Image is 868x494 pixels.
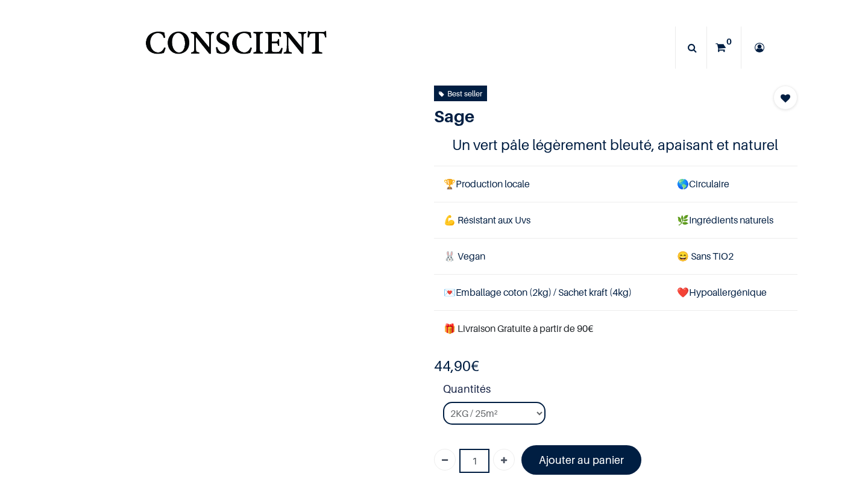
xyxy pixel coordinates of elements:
[667,239,797,275] td: ans TiO2
[444,250,485,262] span: 🐰 Vegan
[434,275,667,311] td: Emballage coton (2kg) / Sachet kraft (4kg)
[539,454,624,466] font: Ajouter au panier
[452,136,779,154] h4: Un vert pâle légèrement bleuté, apaisant et naturel
[439,87,482,100] div: Best seller
[677,214,689,226] span: 🌿
[143,24,329,72] img: Conscient
[434,166,667,202] td: Production locale
[434,357,471,375] span: 44,90
[773,86,797,110] button: Add to wishlist
[444,178,456,190] span: 🏆
[444,286,456,298] span: 💌
[434,449,456,471] a: Supprimer
[677,250,696,262] span: 😄 S
[444,214,530,226] span: 💪 Résistant aux Uvs
[667,166,797,202] td: Circulaire
[143,24,329,72] a: Logo of Conscient
[667,202,797,238] td: Ingrédients naturels
[443,381,797,402] strong: Quantités
[521,445,641,475] a: Ajouter au panier
[434,357,479,375] b: €
[723,36,735,48] sup: 0
[707,27,741,69] a: 0
[667,275,797,311] td: ❤️Hypoallergénique
[677,178,689,190] span: 🌎
[434,106,743,127] h1: Sage
[444,322,593,334] font: 🎁 Livraison Gratuite à partir de 90€
[493,449,515,471] a: Ajouter
[781,91,790,105] span: Add to wishlist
